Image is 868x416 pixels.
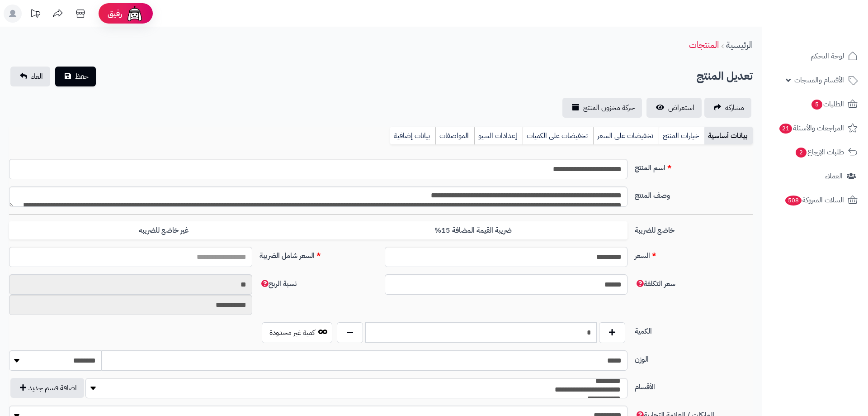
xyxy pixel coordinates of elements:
a: المواصفات [435,127,474,145]
label: وصف المنتج [631,186,756,201]
label: الكمية [631,322,756,337]
a: إعدادات السيو [474,127,523,145]
a: طلبات الإرجاع2 [768,141,863,163]
span: 5 [811,100,822,110]
a: السلات المتروكة508 [768,189,863,211]
a: الغاء [10,67,50,86]
span: مشاركه [725,102,744,113]
span: لوحة التحكم [811,50,844,62]
span: المراجعات والأسئلة [778,122,844,134]
label: ضريبة القيمة المضافة 15% [318,221,627,240]
a: الرئيسية [726,38,753,52]
button: حفظ [55,67,96,86]
label: غير خاضع للضريبه [9,221,318,240]
a: حركة مخزون المنتج [562,98,642,118]
a: المراجعات والأسئلة21 [768,117,863,139]
label: السعر شامل الضريبة [256,247,381,261]
label: الأقسام [631,378,756,392]
h2: تعديل المنتج [697,67,753,86]
label: الوزن [631,350,756,365]
span: الطلبات [811,98,844,110]
img: ai-face.png [126,5,144,23]
span: الغاء [31,71,43,82]
a: مشاركه [704,98,751,118]
span: رفيق [108,8,122,19]
span: 2 [796,148,807,158]
label: اسم المنتج [631,159,756,173]
button: اضافة قسم جديد [10,378,84,398]
label: السعر [631,247,756,261]
span: طلبات الإرجاع [795,146,844,158]
a: العملاء [768,165,863,187]
span: السلات المتروكة [784,194,844,206]
a: تحديثات المنصة [24,5,47,25]
a: تخفيضات على السعر [593,127,659,145]
span: لن يظهر للعميل النهائي ويستخدم في تقارير الأرباح [635,278,675,289]
span: استعراض [668,102,694,113]
span: 508 [785,196,802,206]
a: بيانات إضافية [390,127,435,145]
span: حفظ [75,71,89,82]
a: تخفيضات على الكميات [523,127,593,145]
span: العملاء [825,170,843,182]
a: لوحة التحكم [768,45,863,67]
a: استعراض [646,98,702,118]
span: 21 [779,124,792,134]
a: الطلبات5 [768,93,863,115]
a: خيارات المنتج [659,127,704,145]
span: الأقسام والمنتجات [794,74,844,86]
a: بيانات أساسية [704,127,753,145]
span: حركة مخزون المنتج [583,102,635,113]
a: المنتجات [689,38,719,52]
span: لن يظهر للعميل النهائي ويستخدم في تقارير الأرباح [259,278,297,289]
label: خاضع للضريبة [631,221,756,236]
